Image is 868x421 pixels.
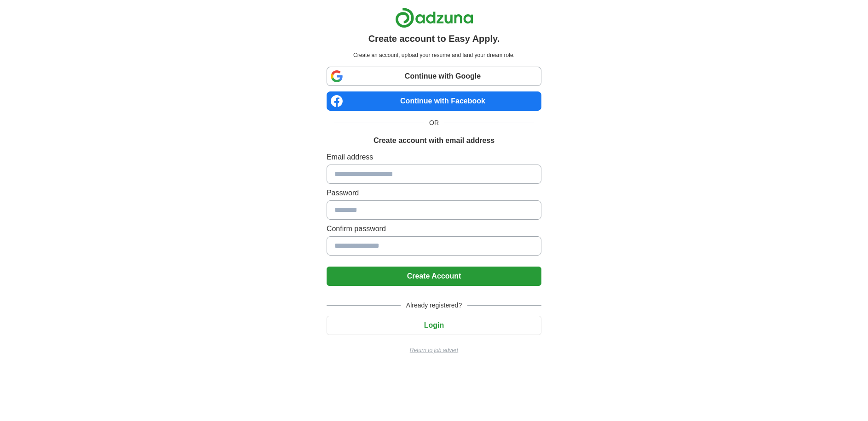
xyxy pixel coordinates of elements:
span: OR [424,118,444,128]
a: Continue with Google [327,67,541,86]
img: Adzuna logo [395,7,473,28]
button: Create Account [327,267,541,286]
label: Email address [327,152,541,163]
button: Login [327,316,541,335]
span: Already registered? [401,301,467,310]
label: Confirm password [327,223,541,234]
h1: Create account to Easy Apply. [368,32,500,46]
h1: Create account with email address [374,135,494,146]
p: Create an account, upload your resume and land your dream role. [328,51,540,59]
label: Password [327,188,541,199]
a: Return to job advert [327,346,541,354]
a: Login [327,321,541,329]
a: Continue with Facebook [327,91,541,111]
